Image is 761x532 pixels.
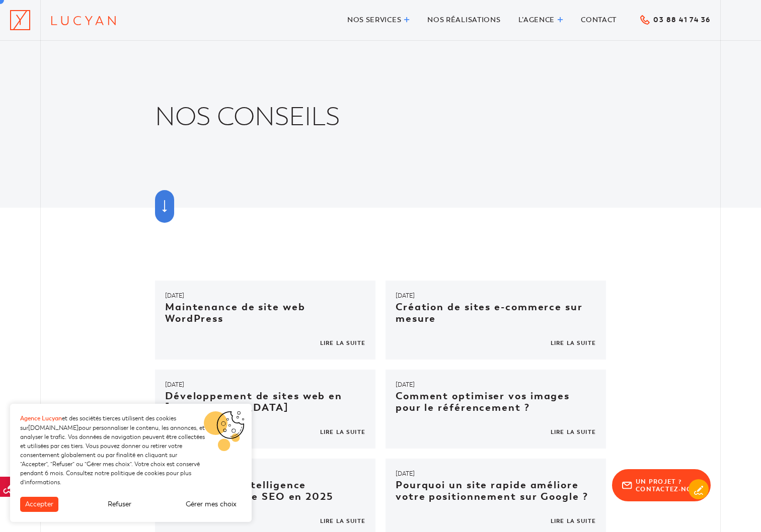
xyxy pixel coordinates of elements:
span: Nos réalisations [427,16,500,24]
span: 03 88 41 74 36 [653,16,711,23]
button: Refuser [103,497,136,512]
a: 03 88 41 74 36 [639,13,711,26]
a: Nos services [347,14,410,26]
span: Nos services [347,16,401,24]
a: Modifier [689,479,709,499]
span: Un projet ? Contactez-nous [636,478,702,493]
button: Gérer mes choix [181,497,242,512]
span: Contact [581,16,617,24]
aside: Bannière de cookies GDPR [10,404,252,522]
a: [DOMAIN_NAME] [28,424,79,431]
span: Nos conseils [155,103,340,132]
a: Nos réalisations [427,14,500,26]
p: et des sociétés tierces utilisent des cookies sur pour personnaliser le contenu, les annonces, et... [20,414,206,487]
strong: Agence Lucyan [20,415,62,422]
a: Un projet ?Contactez-nous [612,469,711,501]
a: Contact [581,14,617,26]
span: L’agence [518,16,555,24]
button: Accepter [20,497,58,512]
